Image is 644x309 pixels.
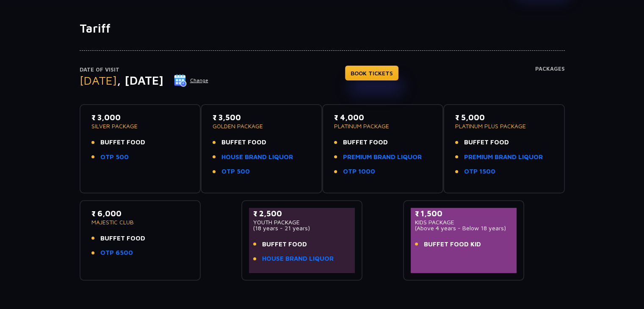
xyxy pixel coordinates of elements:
h1: Tariff [80,21,565,36]
p: ₹ 3,000 [91,112,189,123]
a: BOOK TICKETS [345,66,398,80]
span: BUFFET FOOD [100,234,145,243]
a: HOUSE BRAND LIQUOR [221,152,293,162]
a: OTP 500 [100,152,129,162]
button: Change [174,74,209,87]
p: ₹ 5,000 [455,112,553,123]
a: OTP 500 [221,167,250,177]
p: (Above 4 years - Below 18 years) [415,225,513,231]
a: PREMIUM BRAND LIQUOR [464,152,543,162]
span: BUFFET FOOD [262,240,307,249]
span: [DATE] [80,73,117,87]
p: KIDS PACKAGE [415,219,513,225]
p: ₹ 1,500 [415,208,513,219]
p: MAJESTIC CLUB [91,219,189,225]
span: , [DATE] [117,73,163,87]
p: Date of Visit [80,66,209,74]
p: SILVER PACKAGE [91,123,189,129]
a: PREMIUM BRAND LIQUOR [343,152,422,162]
p: (18 years - 21 years) [253,225,351,231]
p: PLATINUM PLUS PACKAGE [455,123,553,129]
a: OTP 6500 [100,248,133,258]
span: BUFFET FOOD [464,138,509,147]
a: HOUSE BRAND LIQUOR [262,254,334,264]
p: ₹ 2,500 [253,208,351,219]
a: OTP 1500 [464,167,495,177]
p: YOUTH PACKAGE [253,219,351,225]
span: BUFFET FOOD KID [424,240,481,249]
p: PLATINUM PACKAGE [334,123,432,129]
p: ₹ 3,500 [213,112,310,123]
h4: Packages [535,66,565,96]
a: OTP 1000 [343,167,375,177]
p: GOLDEN PACKAGE [213,123,310,129]
p: ₹ 6,000 [91,208,189,219]
span: BUFFET FOOD [343,138,388,147]
p: ₹ 4,000 [334,112,432,123]
span: BUFFET FOOD [100,138,145,147]
span: BUFFET FOOD [221,138,266,147]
